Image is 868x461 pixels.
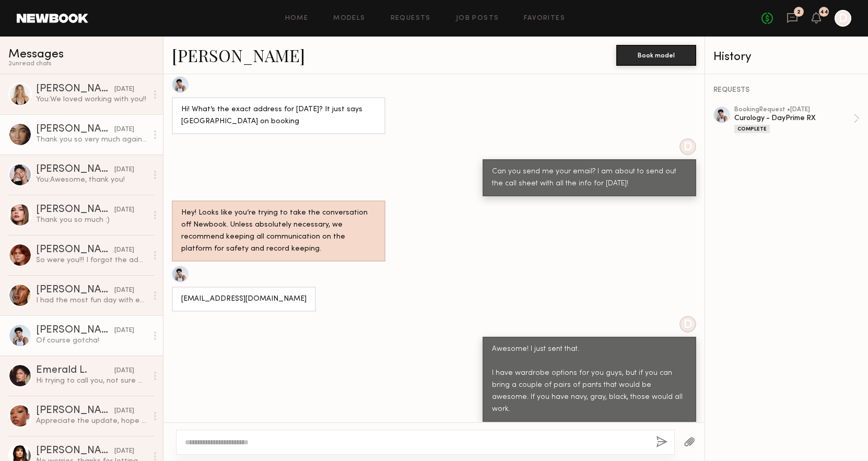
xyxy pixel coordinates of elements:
[36,124,114,135] div: [PERSON_NAME]
[114,125,134,135] div: [DATE]
[734,113,853,123] div: Curology - DayPrime RX
[36,135,147,145] div: Thank you so very much again for having me! x
[114,286,134,295] div: [DATE]
[391,15,431,22] a: Requests
[492,344,687,416] div: Awesome! I just sent that. I have wardrobe options for you guys, but if you can bring a couple of...
[36,446,114,456] div: [PERSON_NAME]
[114,446,134,456] div: [DATE]
[835,10,851,27] a: D
[36,164,114,175] div: [PERSON_NAME]
[797,9,801,15] div: 2
[333,15,365,22] a: Models
[114,245,134,255] div: [DATE]
[8,49,64,61] span: Messages
[114,366,134,376] div: [DATE]
[285,15,309,22] a: Home
[181,104,376,128] div: Hi! What’s the exact address for [DATE]? It just says [GEOGRAPHIC_DATA] on booking
[36,376,147,386] div: Hi trying to call you, not sure where the studio is
[456,15,499,22] a: Job Posts
[172,44,305,66] a: [PERSON_NAME]
[713,51,860,63] div: History
[36,175,147,185] div: You: Awesome, thank you!
[36,416,147,426] div: Appreciate the update, hope to work with you on the next one!
[524,15,565,22] a: Favorites
[616,50,696,59] a: Book model
[114,406,134,416] div: [DATE]
[734,107,853,113] div: booking Request • [DATE]
[36,336,147,346] div: Of course gotcha!
[787,12,798,25] a: 2
[36,215,147,225] div: Thank you so much :)
[36,255,147,265] div: So were you!!! I forgot the add the manicure to the expenses, is there a way to reimburse it stil...
[492,166,687,190] div: Can you send me your email? I am about to send out the call sheet with all the info for [DATE]!
[36,94,147,104] div: You: We loved working with you!!
[114,326,134,336] div: [DATE]
[36,205,114,215] div: [PERSON_NAME]
[36,325,114,336] div: [PERSON_NAME]
[36,84,114,94] div: [PERSON_NAME]
[36,245,114,255] div: [PERSON_NAME]
[36,406,114,416] div: [PERSON_NAME]
[713,87,860,94] div: REQUESTS
[820,9,828,15] div: 44
[734,125,770,133] div: Complete
[114,165,134,175] div: [DATE]
[114,205,134,215] div: [DATE]
[36,295,147,305] div: I had the most fun day with everyone! Thank you so much for having me. You guys are so amazing an...
[114,85,134,94] div: [DATE]
[181,293,307,305] div: [EMAIL_ADDRESS][DOMAIN_NAME]
[181,207,376,255] div: Hey! Looks like you’re trying to take the conversation off Newbook. Unless absolutely necessary, ...
[734,107,860,133] a: bookingRequest •[DATE]Curology - DayPrime RXComplete
[36,365,114,376] div: Emerald L.
[36,285,114,295] div: [PERSON_NAME]
[616,45,696,66] button: Book model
